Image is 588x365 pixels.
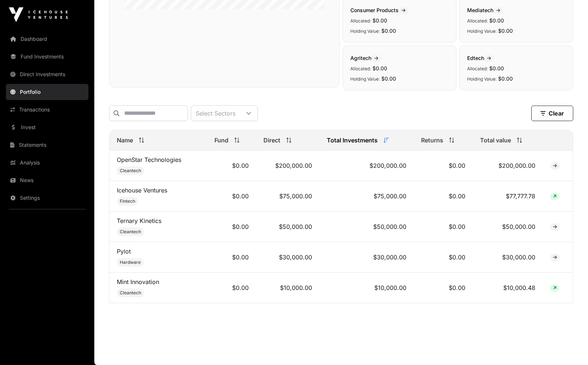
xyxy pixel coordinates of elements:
[473,150,543,181] td: $200,000.00
[207,242,256,273] td: $0.00
[6,66,88,82] a: Direct Investments
[117,248,131,255] a: Pylot
[117,136,133,145] span: Name
[467,28,497,34] span: Holding Value:
[551,330,588,365] iframe: Chat Widget
[207,273,256,303] td: $0.00
[117,156,181,163] a: OpenStar Technologies
[256,150,319,181] td: $200,000.00
[117,187,167,194] a: Icehouse Ventures
[531,106,573,121] button: Clear
[207,212,256,242] td: $0.00
[256,242,319,273] td: $30,000.00
[467,7,503,13] span: Mediatech
[207,181,256,212] td: $0.00
[350,76,380,82] span: Holding Value:
[319,181,414,212] td: $75,000.00
[467,18,488,24] span: Allocated:
[319,242,414,273] td: $30,000.00
[350,7,409,13] span: Consumer Products
[120,229,141,235] span: Cleantech
[414,242,473,273] td: $0.00
[473,242,543,273] td: $30,000.00
[6,119,88,135] a: Invest
[6,31,88,47] a: Dashboard
[372,17,387,24] span: $0.00
[350,18,371,24] span: Allocated:
[6,49,88,65] a: Fund Investments
[414,212,473,242] td: $0.00
[256,273,319,303] td: $10,000.00
[319,150,414,181] td: $200,000.00
[414,150,473,181] td: $0.00
[467,66,488,71] span: Allocated:
[498,75,513,82] span: $0.00
[381,28,396,34] span: $0.00
[414,181,473,212] td: $0.00
[207,150,256,181] td: $0.00
[414,273,473,303] td: $0.00
[191,106,240,121] div: Select Sectors
[467,55,494,61] span: Edtech
[117,217,161,224] a: Ternary Kinetics
[256,212,319,242] td: $50,000.00
[350,28,380,34] span: Holding Value:
[9,7,68,22] img: Icehouse Ventures Logo
[120,198,135,204] span: Fintech
[6,84,88,100] a: Portfolio
[6,190,88,206] a: Settings
[473,273,543,303] td: $10,000.48
[480,136,511,145] span: Total value
[120,168,141,174] span: Cleantech
[319,273,414,303] td: $10,000.00
[120,259,141,265] span: Hardware
[421,136,443,145] span: Returns
[473,181,543,212] td: $77,777.78
[6,102,88,118] a: Transactions
[350,66,371,71] span: Allocated:
[6,155,88,171] a: Analysis
[381,75,396,82] span: $0.00
[117,278,159,286] a: Mint Innovation
[256,181,319,212] td: $75,000.00
[6,137,88,153] a: Statements
[489,17,504,24] span: $0.00
[120,290,141,296] span: Cleantech
[498,28,513,34] span: $0.00
[263,136,280,145] span: Direct
[372,65,387,71] span: $0.00
[214,136,228,145] span: Fund
[327,136,378,145] span: Total Investments
[467,76,497,82] span: Holding Value:
[350,55,381,61] span: Agritech
[319,212,414,242] td: $50,000.00
[6,172,88,188] a: News
[473,212,543,242] td: $50,000.00
[489,65,504,71] span: $0.00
